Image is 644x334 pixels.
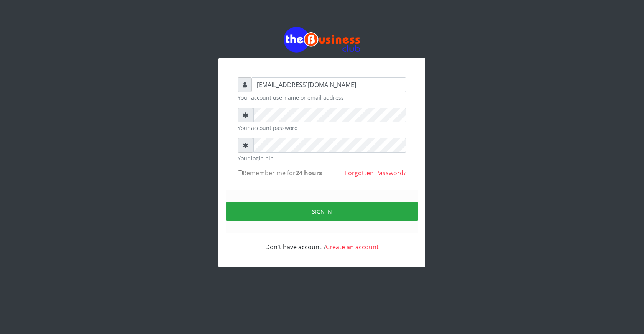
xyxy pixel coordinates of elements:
[238,154,406,162] small: Your login pin
[238,170,243,175] input: Remember me for24 hours
[345,169,406,177] a: Forgotten Password?
[238,124,406,132] small: Your account password
[226,202,418,221] button: Sign in
[238,94,406,102] small: Your account username or email address
[238,233,406,252] div: Don't have account ?
[252,77,406,92] input: Username or email address
[238,168,322,178] label: Remember me for
[296,169,322,177] b: 24 hours
[326,243,379,251] a: Create an account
